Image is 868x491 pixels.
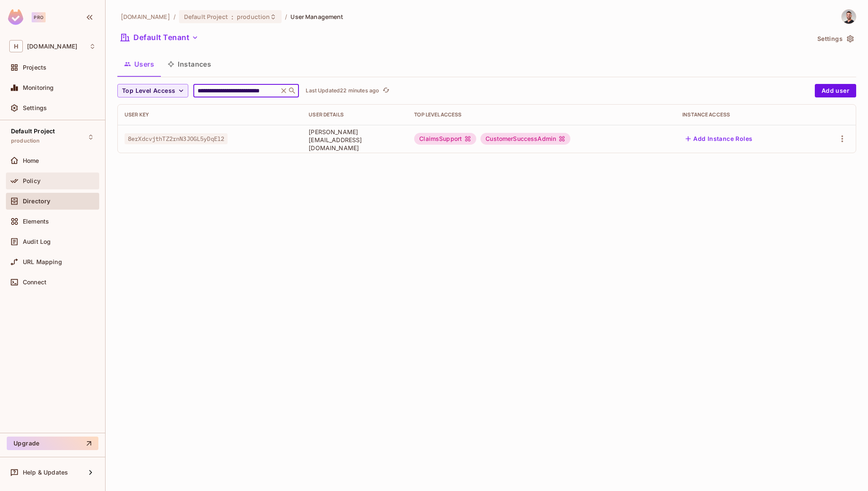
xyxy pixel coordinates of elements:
span: Elements [23,218,49,225]
span: Policy [23,178,41,184]
span: Top Level Access [122,86,175,96]
span: Settings [23,105,47,111]
span: Directory [23,198,50,205]
button: refresh [381,86,391,96]
p: Last Updated 22 minutes ago [306,87,379,94]
div: Pro [32,12,46,22]
span: [PERSON_NAME][EMAIL_ADDRESS][DOMAIN_NAME] [309,128,401,152]
button: Instances [161,54,218,75]
div: User Key [125,111,295,118]
div: ClaimsSupport [414,133,476,145]
span: Default Project [184,13,228,21]
span: Workspace: honeycombinsurance.com [27,43,77,50]
span: Click to refresh data [379,86,391,96]
button: Add user [815,84,856,97]
span: 8erXdcvjthTZ2rnN3JOGL5yDqEl2 [125,133,228,144]
span: H [9,40,23,52]
img: SReyMgAAAABJRU5ErkJggg== [8,9,23,25]
span: the active workspace [121,13,170,21]
span: Default Project [11,128,55,135]
div: User Details [309,111,401,118]
span: User Management [290,13,343,21]
span: URL Mapping [23,259,62,265]
span: Home [23,157,39,164]
button: Users [117,54,161,75]
span: Projects [23,64,46,71]
span: Help & Updates [23,469,68,476]
span: Audit Log [23,238,51,245]
li: / [285,13,287,21]
span: production [11,138,40,144]
span: Monitoring [23,84,54,91]
button: Add Instance Roles [682,132,756,146]
span: Connect [23,279,46,286]
span: : [231,13,234,20]
div: Instance Access [682,111,806,118]
button: Top Level Access [117,84,188,97]
span: production [237,13,270,21]
button: Settings [814,32,856,46]
div: CustomerSuccessAdmin [480,133,570,145]
div: Top Level Access [414,111,669,118]
span: refresh [382,86,390,95]
button: Default Tenant [117,31,202,44]
button: Upgrade [7,437,98,450]
li: / [174,13,176,21]
img: dor@honeycombinsurance.com [842,10,856,24]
